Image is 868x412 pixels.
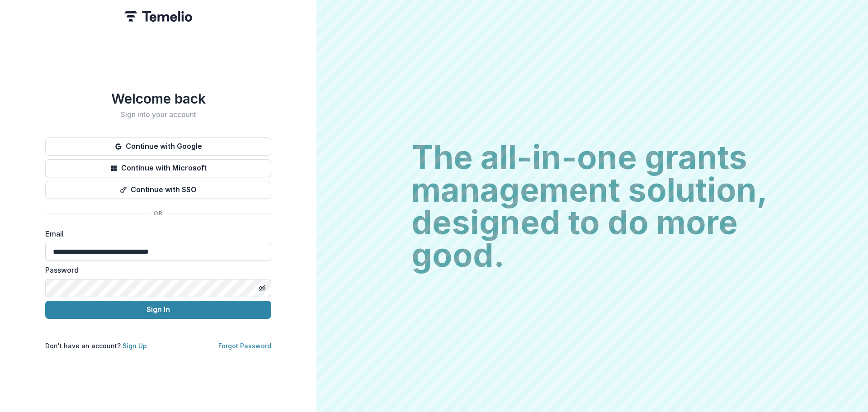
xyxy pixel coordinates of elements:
h2: Sign into your account [45,110,271,119]
h1: Welcome back [45,90,271,107]
button: Continue with SSO [45,181,271,199]
button: Continue with Google [45,137,271,156]
button: Sign In [45,301,271,319]
p: Don't have an account? [45,341,147,350]
label: Password [45,265,266,275]
a: Sign Up [123,342,147,350]
img: Temelio [124,11,192,22]
button: Continue with Microsoft [45,159,271,177]
a: Forgot Password [218,342,271,350]
label: Email [45,228,266,239]
button: Toggle password visibility [255,281,269,295]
